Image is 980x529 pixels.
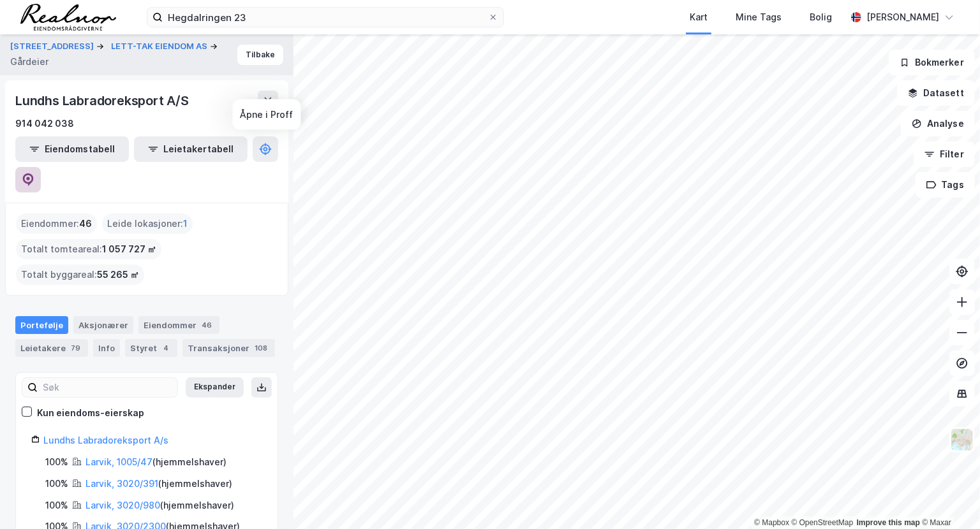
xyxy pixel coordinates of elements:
[857,518,920,527] a: Improve this map
[182,339,275,357] div: Transaksjoner
[68,342,83,354] div: 79
[916,468,980,529] iframe: Chat Widget
[102,242,156,257] span: 1 057 727 ㎡
[810,10,832,25] div: Bolig
[916,172,975,198] button: Tags
[16,214,97,234] div: Eiendommer :
[45,476,68,491] div: 100%
[97,267,139,282] span: 55 265 ㎡
[950,428,974,452] img: Z
[37,405,144,421] div: Kun eiendoms-eierskap
[163,8,488,27] input: Søk på adresse, matrikkel, gårdeiere, leietakere eller personer
[15,116,74,131] div: 914 042 038
[85,456,152,467] a: Larvik, 1005/47
[85,454,226,470] div: ( hjemmelshaver )
[252,342,270,354] div: 108
[38,378,177,397] input: Søk
[102,214,193,234] div: Leide lokasjoner :
[73,316,133,334] div: Aksjonærer
[889,50,975,75] button: Bokmerker
[45,498,68,513] div: 100%
[85,500,160,511] a: Larvik, 3020/980
[754,518,789,527] a: Mapbox
[134,136,248,162] button: Leietakertabell
[43,435,168,446] a: Lundhs Labradoreksport A/s
[138,316,219,334] div: Eiendommer
[199,319,214,331] div: 46
[20,4,116,31] img: realnor-logo.934646d98de889bb5806.png
[186,377,244,398] button: Ekspander
[79,216,92,231] span: 46
[183,216,188,231] span: 1
[125,339,177,357] div: Styret
[866,10,939,25] div: [PERSON_NAME]
[901,111,975,136] button: Analyse
[10,54,48,69] div: Gårdeier
[15,316,68,334] div: Portefølje
[15,91,191,111] div: Lundhs Labradoreksport A/S
[736,10,782,25] div: Mine Tags
[914,141,975,167] button: Filter
[93,339,120,357] div: Info
[897,80,975,106] button: Datasett
[85,476,232,491] div: ( hjemmelshaver )
[916,468,980,529] div: Kontrollprogram for chat
[15,136,129,162] button: Eiendomstabell
[15,339,88,357] div: Leietakere
[237,45,283,65] button: Tilbake
[16,264,144,285] div: Totalt byggareal :
[111,40,210,53] button: LETT-TAK EIENDOM AS
[10,40,96,53] button: [STREET_ADDRESS]
[45,454,68,470] div: 100%
[160,342,172,354] div: 4
[690,10,708,25] div: Kart
[85,498,234,513] div: ( hjemmelshaver )
[16,239,161,259] div: Totalt tomteareal :
[792,518,854,527] a: OpenStreetMap
[85,478,158,489] a: Larvik, 3020/391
